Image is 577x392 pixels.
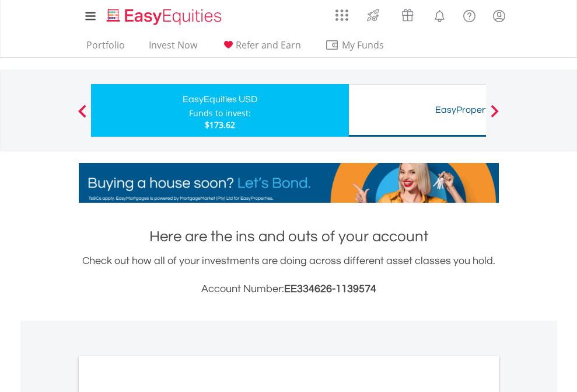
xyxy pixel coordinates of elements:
img: vouchers-v2.svg [398,6,417,25]
div: EasyEquities USD [98,91,342,107]
h1: Here are the ins and outs of your account [79,226,499,247]
button: Previous [71,110,94,122]
img: thrive-v2.svg [363,6,383,25]
a: Notifications [425,3,454,26]
h3: Account Number: [79,281,499,297]
a: Home page [102,3,226,26]
div: Funds to invest: [189,107,251,119]
button: Next [483,110,506,122]
a: My Profile [484,3,514,29]
span: My Funds [325,37,401,53]
a: Refer and Earn [216,39,306,57]
a: Vouchers [390,3,425,25]
span: $173.62 [205,119,235,130]
a: AppsGrid [328,3,356,22]
img: grid-menu-icon.svg [335,9,348,22]
a: FAQ's and Support [454,3,484,26]
img: EasyMortage Promotion Banner [79,163,499,203]
img: EasyEquities_Logo.png [104,7,226,26]
span: Refer and Earn [236,39,301,51]
span: EE334626-1139574 [284,283,376,294]
div: Check out how all of your investments are doing across different asset classes you hold. [79,253,499,297]
a: Invest Now [144,39,202,57]
a: Portfolio [82,39,130,57]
